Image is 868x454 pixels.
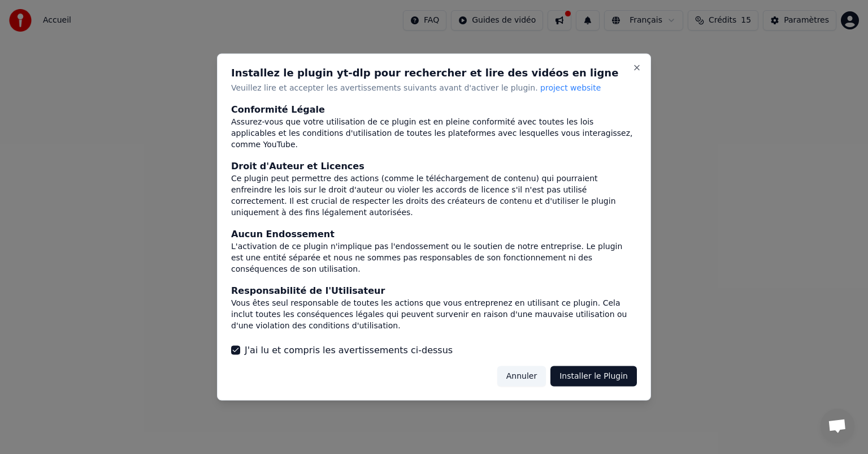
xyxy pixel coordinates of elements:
[231,173,637,218] div: Ce plugin peut permettre des actions (comme le téléchargement de contenu) qui pourraient enfreind...
[540,83,601,92] span: project website
[231,297,637,331] div: Vous êtes seul responsable de toutes les actions que vous entreprenez en utilisant ce plugin. Cel...
[231,159,637,173] div: Droit d'Auteur et Licences
[231,241,637,275] div: L'activation de ce plugin n'implique pas l'endossement ou le soutien de notre entreprise. Le plug...
[231,102,637,116] div: Conformité Légale
[231,68,637,78] h2: Installez le plugin yt-dlp pour rechercher et lire des vidéos en ligne
[231,83,637,94] p: Veuillez lire et accepter les avertissements suivants avant d'activer le plugin.
[231,284,637,297] div: Responsabilité de l'Utilisateur
[550,366,637,386] button: Installer le Plugin
[231,116,637,150] div: Assurez-vous que votre utilisation de ce plugin est en pleine conformité avec toutes les lois app...
[497,366,546,386] button: Annuler
[245,343,453,357] label: J'ai lu et compris les avertissements ci-dessus
[231,227,637,241] div: Aucun Endossement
